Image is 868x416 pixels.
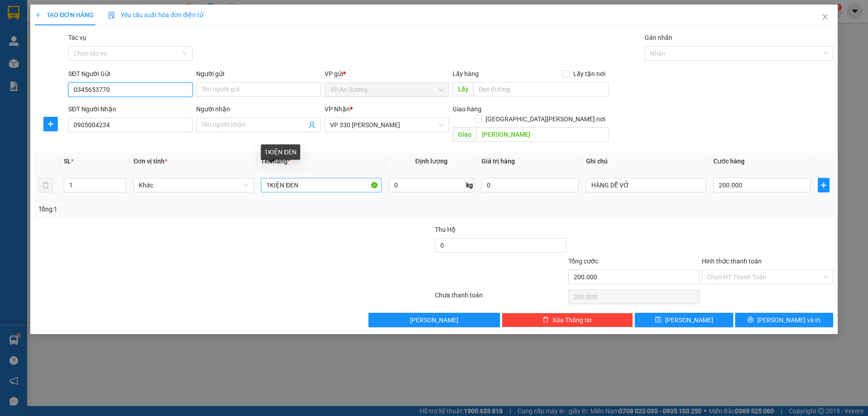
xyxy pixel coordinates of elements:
p: Nhận: [68,5,132,25]
button: save[PERSON_NAME] [635,313,733,327]
img: icon [108,12,115,19]
label: Gán nhãn [645,34,672,41]
span: printer [747,316,754,324]
span: Tổng cước [568,258,598,265]
input: Ghi Chú [586,178,706,192]
span: SL [64,158,71,165]
button: delete [38,178,53,192]
span: VP Nhận [325,105,350,113]
span: close [821,13,829,20]
span: TẠO ĐƠN HÀNG [35,11,94,19]
div: Tổng: 1 [38,204,335,214]
span: Thu hộ: [3,61,31,71]
span: [PERSON_NAME] và In [757,315,821,325]
span: plus [818,182,829,189]
span: Giao hàng [453,105,481,113]
span: Khác [139,178,248,192]
label: Hình thức thanh toán [702,258,762,265]
span: 0 [33,61,38,71]
button: deleteXóa Thông tin [502,313,633,327]
span: VP An Sương [330,83,443,96]
div: SĐT Người Gửi [68,69,193,79]
button: plus [43,117,58,131]
span: save [655,316,661,324]
span: Định lượng [415,158,448,165]
span: Cước hàng [713,158,745,165]
button: Close [812,5,838,30]
span: VP 330 [PERSON_NAME] [68,5,132,25]
span: Giá trị hàng [481,158,515,165]
button: [PERSON_NAME] [368,313,500,327]
div: 1KIỆN ĐEN [261,144,300,160]
span: CR: [3,50,16,60]
span: Lấy tận nơi [570,69,609,79]
span: CC: [23,50,36,60]
input: VD: Bàn, Ghế [261,178,381,192]
span: delete [542,316,549,324]
span: [PERSON_NAME] [665,315,713,325]
span: Lấy [453,82,473,96]
span: VP An Sương [4,5,42,25]
span: plus [35,12,41,18]
span: [PERSON_NAME] [410,315,458,325]
span: Lấy: [4,38,17,46]
span: Đơn vị tính [133,158,167,165]
span: 0888163559 [68,26,118,36]
span: Giao [453,127,476,142]
div: Người nhận [196,104,321,114]
span: Yêu cầu xuất hóa đơn điện tử [108,11,203,19]
span: 100.000 [38,50,71,60]
th: Ghi chú [582,153,710,170]
p: Gửi: [4,5,66,25]
span: Thu Hộ [435,226,456,233]
div: Chưa thanh toán [434,290,567,306]
div: SĐT Người Nhận [68,104,193,114]
span: Xóa Thông tin [552,315,592,325]
span: user-add [308,121,316,129]
span: plus [44,120,57,128]
span: Lấy hàng [453,70,479,77]
input: Dọc đường [476,127,609,142]
span: 0 [18,50,23,60]
button: printer[PERSON_NAME] và In [735,313,833,327]
span: kg [465,178,474,192]
span: [GEOGRAPHIC_DATA][PERSON_NAME] nơi [482,114,609,124]
div: VP gửi [325,69,449,79]
label: Tác vụ [68,34,86,41]
button: plus [818,178,830,192]
span: VP 330 Lê Duẫn [330,118,443,132]
div: Người gửi [196,69,321,79]
input: 0 [481,178,579,192]
span: Giao: [68,38,85,46]
input: Dọc đường [473,82,609,96]
span: 0936144089 [4,26,53,36]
